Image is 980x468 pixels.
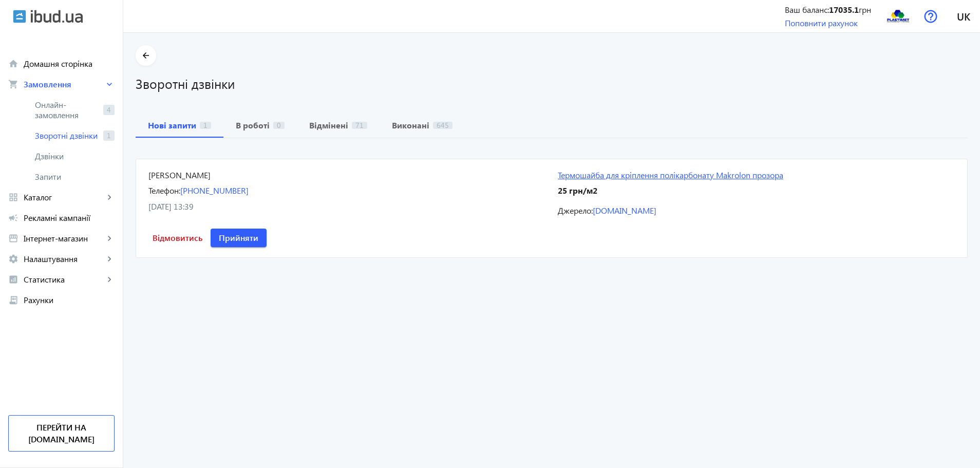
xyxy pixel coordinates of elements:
span: Домашня сторінка [24,59,115,69]
span: 1 [103,130,115,141]
div: Ваш баланс: грн [785,4,871,15]
mat-icon: shopping_cart [8,79,18,89]
div: Джерело: [558,205,955,216]
mat-icon: storefront [8,233,18,244]
mat-icon: campaign [8,213,18,223]
span: Інтернет-магазин [24,233,104,244]
img: help.svg [924,10,937,23]
b: Виконані [392,121,429,129]
span: Рекламні кампанії [24,213,115,223]
span: 4 [103,105,115,115]
span: uk [957,10,970,23]
mat-icon: analytics [8,274,18,285]
span: Відмовитись [153,232,202,244]
mat-icon: arrow_back [140,49,153,62]
mat-icon: keyboard_arrow_right [104,233,115,244]
mat-icon: keyboard_arrow_right [104,254,115,264]
a: [DOMAIN_NAME] [593,205,656,216]
a: Поповнити рахунок [785,17,858,28]
span: Замовлення [24,79,104,89]
h1: Зворотні дзвінки [136,74,968,92]
span: 71 [352,122,367,129]
span: 25 грн/м2 [558,185,597,196]
mat-icon: keyboard_arrow_right [104,274,115,285]
img: ibud_text.svg [31,10,83,23]
span: 1 [200,122,211,129]
span: Запити [35,172,115,182]
span: Прийняти [219,232,258,244]
img: ibud.svg [13,10,26,23]
a: Термошайба для кріплення полікарбонату Makrolon прозора [558,170,955,181]
span: Налаштування [24,254,104,264]
mat-icon: keyboard_arrow_right [104,79,115,89]
a: Перейти на [DOMAIN_NAME] [8,415,115,452]
span: Статистика [24,274,104,285]
a: [PHONE_NUMBER] [180,185,249,196]
b: 17035.1 [829,4,859,15]
button: Відмовитись [148,229,206,247]
button: Прийняти [211,229,267,247]
b: Нові запити [148,121,196,129]
span: Дзвінки [35,151,115,161]
img: 1429598909-14295989096-plastimetlogopidpis.png [887,5,910,28]
div: [DATE] 13:39 [148,201,545,212]
span: Рахунки [24,295,115,305]
span: 645 [433,122,453,129]
div: [PERSON_NAME] [148,170,545,181]
mat-icon: grid_view [8,192,18,202]
span: Зворотні дзвінки [35,130,99,141]
mat-icon: settings [8,254,18,264]
mat-icon: keyboard_arrow_right [104,192,115,202]
span: Каталог [24,192,104,202]
mat-icon: home [8,59,18,69]
b: Відмінені [309,121,348,129]
b: В роботі [236,121,270,129]
span: Телефон: [148,185,180,196]
mat-icon: receipt_long [8,295,18,305]
span: Онлайн-замовлення [35,100,99,120]
span: 0 [273,122,285,129]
